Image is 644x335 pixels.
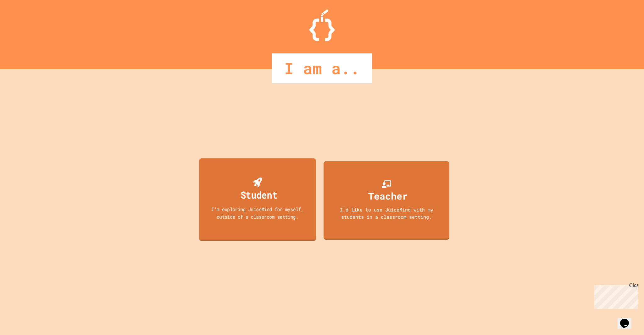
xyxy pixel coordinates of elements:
iframe: chat widget [592,283,638,309]
iframe: chat widget [618,310,638,329]
img: Logo.svg [309,9,335,41]
div: I am a.. [272,53,372,83]
div: Teacher [368,189,408,203]
div: I'm exploring JuiceMind for myself, outside of a classroom setting. [205,206,310,220]
div: Student [241,187,277,202]
div: Chat with us now!Close [3,3,43,40]
div: I'd like to use JuiceMind with my students in a classroom setting. [330,206,443,220]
